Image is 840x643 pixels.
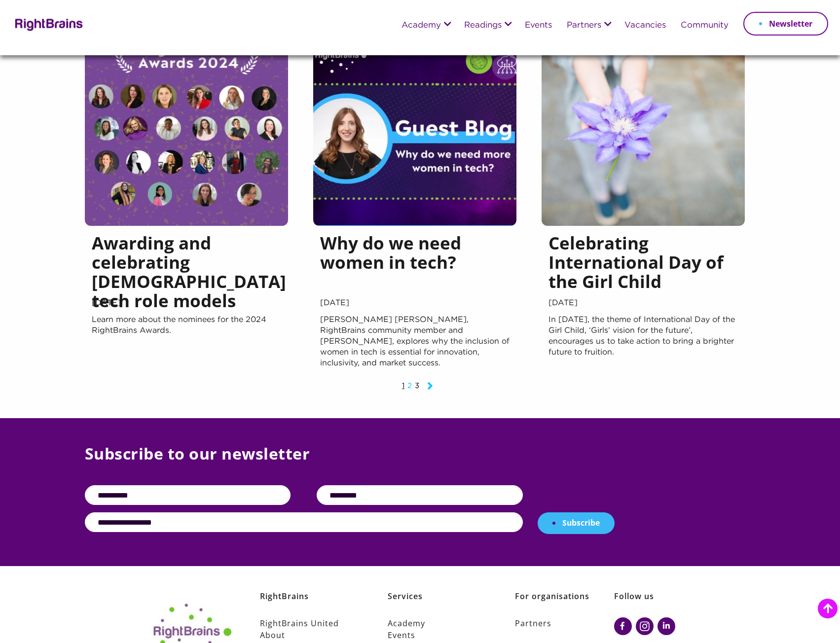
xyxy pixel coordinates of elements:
h6: Services [388,591,487,617]
a: Vacancies [624,21,666,30]
a: Newsletter [743,12,828,36]
h5: Celebrating International Day of the Girl Child [548,233,738,296]
button: Subscribe [538,512,615,534]
a: Events [388,629,487,641]
a: Awarding and celebrating [DEMOGRAPHIC_DATA] tech role models [DATE] Learn more about the nominees... [85,123,288,379]
p: Learn more about the nominees for the 2024 RightBrains Awards. [92,315,281,369]
a: Readings [464,21,502,30]
a: About [260,629,359,641]
p: Subscribe to our newsletter [85,443,756,486]
p: In [DATE], the theme of International Day of the Girl Child, ‘Girls’ vision for the future’, enco... [548,315,738,369]
a: Academy [388,617,487,629]
a: 3 [415,383,419,389]
span: [DATE] [548,296,738,311]
span: [DATE] [320,296,510,311]
a: Why do we need women in tech? [DATE] [PERSON_NAME] [PERSON_NAME], RightBrains community member an... [313,123,516,379]
span: [DATE] [92,296,281,311]
h5: Why do we need women in tech? [320,233,510,296]
a: Events [525,21,552,30]
h6: RightBrains [260,591,359,617]
h5: Awarding and celebrating [DEMOGRAPHIC_DATA] tech role models [92,233,281,296]
a: Next page [422,385,438,391]
a: Celebrating International Day of the Girl Child [DATE] In [DATE], the theme of International Day ... [542,123,745,379]
h6: For organisations [515,591,614,617]
a: Partners [515,617,614,629]
h6: Follow us [614,591,697,617]
a: 1 [402,383,404,389]
a: RightBrains United [260,617,359,629]
a: Community [681,21,729,30]
a: Partners [567,21,601,30]
a: 2 [407,383,412,389]
a: Academy [402,21,441,30]
img: Rightbrains [12,17,83,31]
p: [PERSON_NAME] [PERSON_NAME], RightBrains community member and [PERSON_NAME], explores why the inc... [320,315,510,369]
